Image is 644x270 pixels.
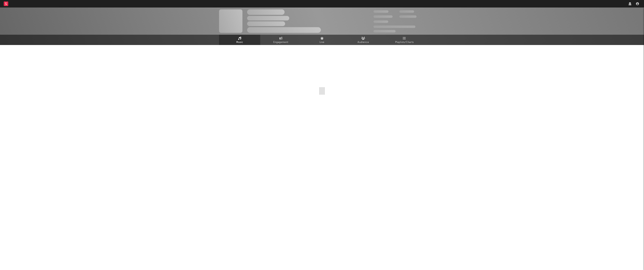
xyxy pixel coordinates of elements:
span: Engagement [273,40,288,45]
span: 100.000 [399,10,414,13]
span: 1.000.000 [399,15,417,18]
span: 300.000 [373,10,388,13]
a: Live [301,35,343,45]
a: Music [219,35,260,45]
a: Engagement [260,35,301,45]
a: Audience [343,35,384,45]
span: Jump Score: 85.0 [373,30,396,32]
span: Audience [358,40,369,45]
span: 50.000.000 Monthly Listeners [373,25,415,28]
span: Live [320,40,324,45]
span: 100.000 [373,20,388,23]
span: 50.000.000 [373,15,393,18]
span: Music [236,40,243,45]
a: Playlists/Charts [384,35,425,45]
span: Playlists/Charts [395,40,414,45]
